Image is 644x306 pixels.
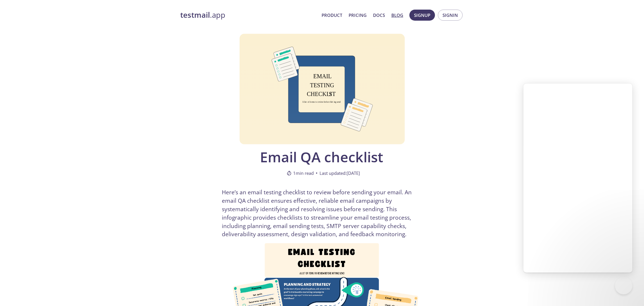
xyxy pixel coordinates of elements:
span: 1 min read [287,170,314,177]
strong: testmail [180,10,210,20]
button: Signin [438,10,463,21]
span: Signup [414,11,430,19]
a: testmail.app [180,10,317,20]
button: Signup [409,10,435,21]
span: Signin [443,11,458,19]
a: Blog [391,11,403,19]
a: Docs [373,11,385,19]
iframe: Help Scout Beacon - Live Chat, Contact Form, and Knowledge Base [523,83,632,273]
a: Product [322,11,342,19]
p: Here’s an email testing checklist to review before sending your email. An email QA checklist ensu... [222,188,422,239]
iframe: Help Scout Beacon - Close [615,277,632,294]
span: Email QA checklist [222,149,421,165]
span: Last updated: [DATE] [320,170,360,177]
a: Pricing [349,11,367,19]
